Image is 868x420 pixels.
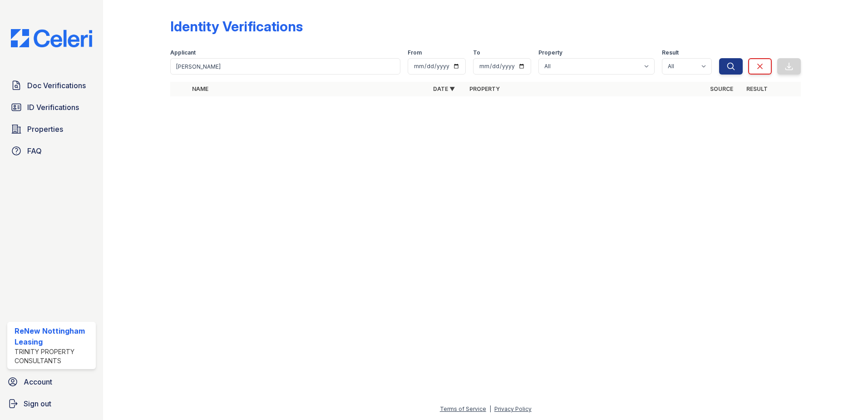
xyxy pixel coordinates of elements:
label: Property [538,49,562,56]
span: ID Verifications [27,102,79,113]
span: Account [24,376,52,387]
a: Account [4,373,99,391]
a: Source [710,85,733,92]
img: CE_Logo_Blue-a8612792a0a2168367f1c8372b55b34899dd931a85d93a1a3d3e32e68fde9ad4.png [4,29,99,47]
label: To [473,49,480,56]
a: Result [746,85,768,92]
label: Result [662,49,679,56]
label: From [408,49,422,56]
div: Identity Verifications [170,18,303,35]
a: Property [469,85,500,92]
a: Name [192,85,208,92]
a: FAQ [7,142,96,160]
a: ID Verifications [7,98,96,116]
a: Sign out [4,395,99,413]
a: Privacy Policy [494,405,532,412]
a: Date ▼ [433,85,455,92]
a: Properties [7,120,96,138]
a: Doc Verifications [7,76,96,95]
input: Search by name or phone number [170,58,400,75]
span: Sign out [24,398,51,409]
div: | [489,405,491,412]
span: FAQ [27,145,42,156]
a: Terms of Service [440,405,486,412]
div: Trinity Property Consultants [15,347,92,365]
div: ReNew Nottingham Leasing [15,325,92,347]
span: Doc Verifications [27,80,86,91]
label: Applicant [170,49,196,56]
span: Properties [27,124,63,135]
